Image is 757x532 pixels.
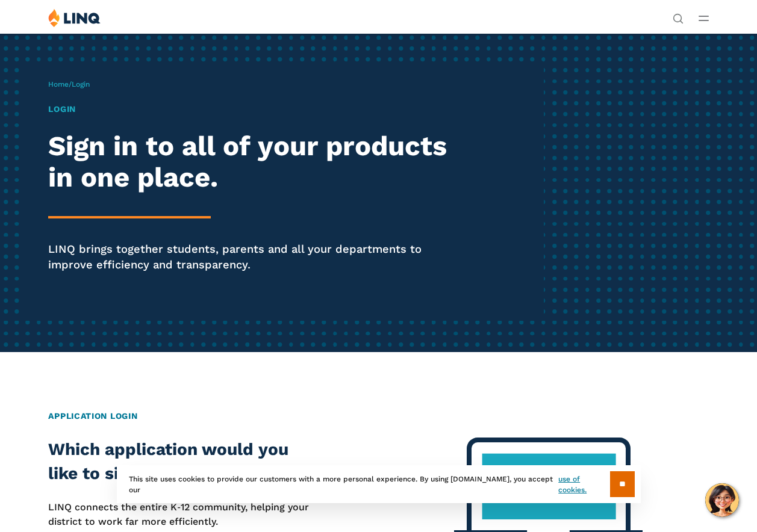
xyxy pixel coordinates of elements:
p: LINQ brings together students, parents and all your departments to improve efficiency and transpa... [48,241,464,273]
a: use of cookies. [558,474,609,495]
a: Home [48,80,69,88]
span: Login [72,80,90,88]
button: Open Search Bar [673,12,684,23]
button: Hello, have a question? Let’s chat. [705,483,739,517]
div: This site uses cookies to provide our customers with a more personal experience. By using [DOMAIN... [117,465,641,503]
h2: Sign in to all of your products in one place. [48,131,464,193]
h1: Login [48,103,464,116]
h2: Application Login [48,410,708,422]
h2: Which application would you like to sign in to? [48,438,312,486]
span: / [48,80,90,88]
nav: Utility Navigation [673,8,684,23]
button: Open Main Menu [699,11,709,25]
img: LINQ | K‑12 Software [48,8,101,27]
